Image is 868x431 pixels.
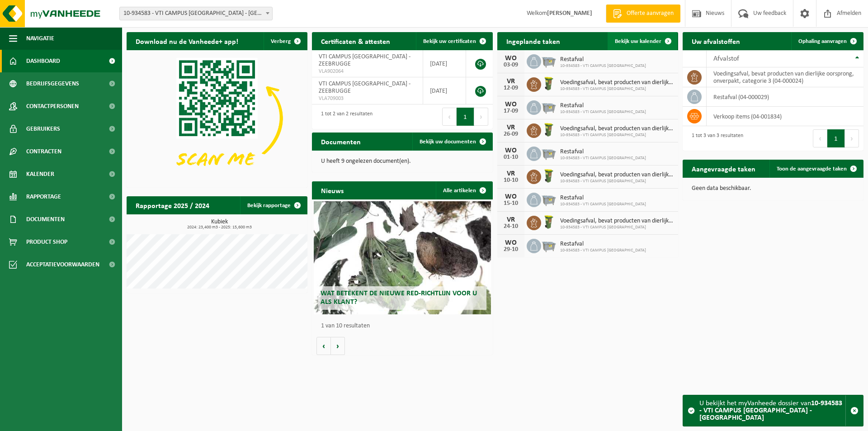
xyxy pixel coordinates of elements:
strong: 10-934583 - VTI CAMPUS [GEOGRAPHIC_DATA] - [GEOGRAPHIC_DATA] [699,400,842,422]
span: 10-934583 - VTI CAMPUS [GEOGRAPHIC_DATA] [560,109,646,115]
a: Offerte aanvragen [606,5,680,23]
td: [DATE] [423,50,466,77]
a: Alle artikelen [436,181,492,199]
span: Dashboard [26,50,60,72]
p: 1 van 10 resultaten [321,323,488,329]
span: VTI CAMPUS [GEOGRAPHIC_DATA] - ZEEBRUGGE [319,81,410,95]
div: 10-10 [502,177,520,184]
a: Bekijk uw documenten [412,133,492,151]
img: WB-2500-GAL-GY-01 [541,191,557,207]
div: WO [502,147,520,154]
button: Verberg [264,32,307,50]
button: Next [474,108,488,126]
a: Bekijk uw kalender [608,32,677,50]
div: U bekijkt het myVanheede dossier van [699,395,845,426]
a: Bekijk uw certificaten [416,32,492,50]
td: voedingsafval, bevat producten van dierlijke oorsprong, onverpakt, categorie 3 (04-000024) [707,67,863,87]
h2: Nieuws [312,181,353,199]
div: 1 tot 3 van 3 resultaten [687,128,743,148]
h2: Certificaten & attesten [312,32,399,50]
div: VR [502,216,520,223]
img: WB-0060-HPE-GN-50 [541,168,557,184]
span: Bekijk uw certificaten [423,38,476,44]
span: Restafval [560,241,646,248]
button: Vorige [316,337,331,355]
button: Previous [813,129,827,147]
p: U heeft 9 ongelezen document(en). [321,158,484,165]
a: Wat betekent de nieuwe RED-richtlijn voor u als klant? [314,201,491,314]
div: VR [502,78,520,85]
div: 12-09 [502,85,520,91]
span: Voedingsafval, bevat producten van dierlijke oorsprong, onverpakt, categorie 3 [560,125,674,133]
span: 10-934583 - VTI CAMPUS [GEOGRAPHIC_DATA] [560,225,674,230]
a: Toon de aangevraagde taken [769,160,863,178]
button: Previous [442,108,457,126]
span: Documenten [26,208,65,231]
span: Navigatie [26,27,54,50]
h2: Uw afvalstoffen [683,32,749,50]
img: WB-2500-GAL-GY-01 [541,53,557,68]
span: Contracten [26,140,61,163]
button: 1 [457,108,474,126]
span: Restafval [560,56,646,63]
span: 10-934583 - VTI CAMPUS [GEOGRAPHIC_DATA] [560,248,646,253]
span: Rapportage [26,185,61,208]
td: verkoop items (04-001834) [707,107,863,126]
button: Volgende [331,337,345,355]
div: 26-09 [502,131,520,137]
div: 24-10 [502,223,520,230]
a: Bekijk rapportage [240,196,307,214]
button: Next [845,129,859,147]
div: 17-09 [502,108,520,114]
span: 10-934583 - VTI CAMPUS [GEOGRAPHIC_DATA] [560,156,646,161]
p: Geen data beschikbaar. [692,185,854,192]
img: WB-2500-GAL-GY-01 [541,237,557,253]
span: Bekijk uw kalender [615,38,661,44]
span: Restafval [560,102,646,109]
span: Bekijk uw documenten [420,139,476,145]
img: WB-2500-GAL-GY-01 [541,99,557,114]
div: 29-10 [502,246,520,253]
h2: Aangevraagde taken [683,160,764,177]
div: WO [502,55,520,62]
h3: Kubiek [131,219,307,230]
button: 1 [827,129,845,147]
div: WO [502,101,520,108]
span: Afvalstof [713,55,739,62]
span: Voedingsafval, bevat producten van dierlijke oorsprong, onverpakt, categorie 3 [560,79,674,86]
h2: Ingeplande taken [497,32,569,50]
div: WO [502,239,520,246]
h2: Rapportage 2025 / 2024 [127,196,218,214]
span: Acceptatievoorwaarden [26,253,99,276]
strong: [PERSON_NAME] [547,10,592,17]
div: 1 tot 2 van 2 resultaten [316,107,373,127]
span: Voedingsafval, bevat producten van dierlijke oorsprong, onverpakt, categorie 3 [560,218,674,225]
img: Download de VHEPlus App [127,50,307,186]
h2: Documenten [312,133,370,150]
img: WB-0060-HPE-GN-50 [541,122,557,137]
span: Wat betekent de nieuwe RED-richtlijn voor u als klant? [321,290,477,306]
img: WB-0060-HPE-GN-50 [541,76,557,91]
img: WB-0060-HPE-GN-50 [541,214,557,230]
span: Product Shop [26,231,67,253]
div: 03-09 [502,62,520,68]
span: 10-934583 - VTI CAMPUS [GEOGRAPHIC_DATA] [560,133,674,138]
span: 10-934583 - VTI CAMPUS [GEOGRAPHIC_DATA] [560,86,674,92]
span: VLA902064 [319,68,416,75]
span: 10-934583 - VTI CAMPUS [GEOGRAPHIC_DATA] [560,179,674,184]
span: Voedingsafval, bevat producten van dierlijke oorsprong, onverpakt, categorie 3 [560,171,674,179]
span: Bedrijfsgegevens [26,72,79,95]
h2: Download nu de Vanheede+ app! [127,32,247,50]
span: Verberg [271,38,291,44]
td: restafval (04-000029) [707,87,863,107]
span: Offerte aanvragen [624,9,676,18]
span: Restafval [560,148,646,156]
div: 15-10 [502,200,520,207]
span: Gebruikers [26,118,60,140]
span: VTI CAMPUS [GEOGRAPHIC_DATA] - ZEEBRUGGE [319,53,410,67]
div: WO [502,193,520,200]
span: Kalender [26,163,54,185]
span: Contactpersonen [26,95,79,118]
span: Ophaling aanvragen [798,38,847,44]
td: [DATE] [423,77,466,104]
